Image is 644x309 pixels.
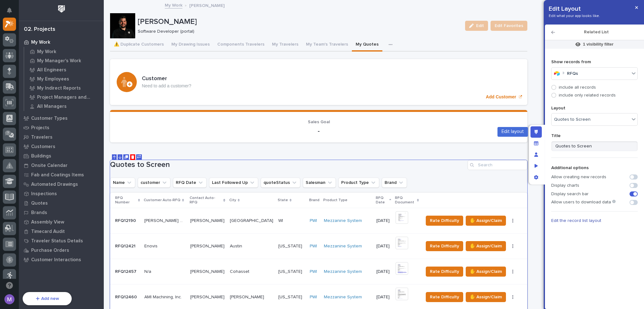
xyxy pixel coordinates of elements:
[19,113,104,123] a: Customer Types
[309,197,319,204] p: Brand
[308,120,330,124] span: Sales Goal
[376,269,391,274] p: [DATE]
[470,293,502,301] span: ✋ Assign/Claim
[142,83,191,89] p: Need to add a customer?
[583,41,613,47] p: 1 visibility filter
[230,242,243,249] p: Austin
[6,35,114,45] p: How can we help?
[549,5,600,13] p: Edit Layout
[551,200,611,205] label: Allow users to download data
[530,172,542,183] div: App settings
[21,103,80,108] div: We're available if you need us!
[278,217,284,223] p: WI
[395,195,415,206] p: RFQ Document
[302,38,352,52] button: My Team's Travelers
[230,217,275,223] p: [GEOGRAPHIC_DATA]
[19,135,51,140] span: [PERSON_NAME]
[13,135,18,140] img: 1736555164131-43832dd5-751b-4058-ba23-39d91318e5a0
[551,218,601,223] a: Edit the record list layout
[382,178,407,188] button: Brand
[551,183,579,188] label: Display charts
[214,38,268,52] button: Components Travelers
[189,2,225,8] p: [PERSON_NAME]
[44,165,76,170] a: Powered byPylon
[551,128,638,139] p: Title
[124,155,128,159] div: Duplicate
[466,267,506,277] button: ✋ Assign/Claim
[6,119,42,124] div: Past conversations
[338,178,379,188] button: Product Type
[37,49,56,55] p: My Work
[310,295,317,300] a: PWI
[97,118,114,125] button: See all
[19,236,104,246] a: Traveler Status Details
[549,14,600,18] p: Edit what your app looks like.
[465,21,488,31] button: Edit
[24,26,55,33] div: 02. Projects
[19,246,104,255] a: Purchase Orders
[310,269,317,274] a: PWI
[190,293,226,300] p: [PERSON_NAME]
[6,80,11,85] div: 📖
[19,227,104,236] a: Timecard Audit
[31,116,68,121] p: Customer Types
[63,166,76,170] span: Pylon
[19,151,104,161] a: Buildings
[466,241,506,251] button: ✋ Assign/Claim
[52,152,54,157] span: •
[278,268,303,274] p: [US_STATE]
[31,40,50,45] p: My Work
[31,125,49,131] p: Projects
[376,218,391,223] p: [DATE]
[138,17,460,26] p: [PERSON_NAME]
[113,155,116,159] div: Move Up
[4,77,37,88] a: 📖Help Docs
[3,4,16,17] button: Notifications
[31,257,81,263] p: Customer Interactions
[486,94,516,100] p: Add Customer
[19,208,104,217] a: Brands
[31,153,51,159] p: Buildings
[138,29,458,34] p: Software Developer (portal)
[56,152,69,157] span: [DATE]
[21,97,103,103] div: Start new chat
[229,197,236,204] p: City
[470,217,502,224] span: ✋ Assign/Claim
[31,135,53,140] p: Travelers
[115,195,136,206] p: RFQ Number
[324,244,362,249] a: Mezzanine System
[230,293,265,300] p: [PERSON_NAME]
[530,126,542,138] div: Edit layout
[310,244,317,249] a: PWI
[110,38,168,52] button: ⚠️ Duplicate Customers
[19,142,104,151] a: Customers
[24,65,104,74] a: All Engineers
[190,217,226,223] p: Dennis Konieczny
[37,86,81,91] p: My Indirect Reports
[24,74,104,83] a: My Employees
[31,144,55,150] p: Customers
[551,174,606,180] label: Allow creating new records
[530,149,542,160] div: Manage users
[110,259,527,284] tr: RFQ12457RFQ12457 N/aN/a [PERSON_NAME][PERSON_NAME] CohassetCohasset [US_STATE][US_STATE] PWI Mezz...
[19,170,104,179] a: Fab and Coatings Items
[476,23,484,29] span: Edit
[468,160,527,170] div: Search
[107,99,114,107] button: Start new chat
[6,129,16,139] img: Brittany
[142,75,191,82] h3: Customer
[19,217,104,227] a: Assembly View
[123,154,129,160] button: Duplicate
[310,218,317,223] a: PWI
[209,178,258,188] button: Last Followed Up
[8,8,16,18] div: Notifications
[31,182,78,187] p: Automated Drawings
[230,268,251,274] p: Cohasset
[112,154,117,160] button: Move Up
[551,54,638,65] p: Show records from
[115,293,138,300] p: RFQ12460
[144,197,180,204] p: Customer Auto-RFQ
[138,178,170,188] button: customer
[56,135,69,140] span: [DATE]
[19,179,104,189] a: Automated Drawings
